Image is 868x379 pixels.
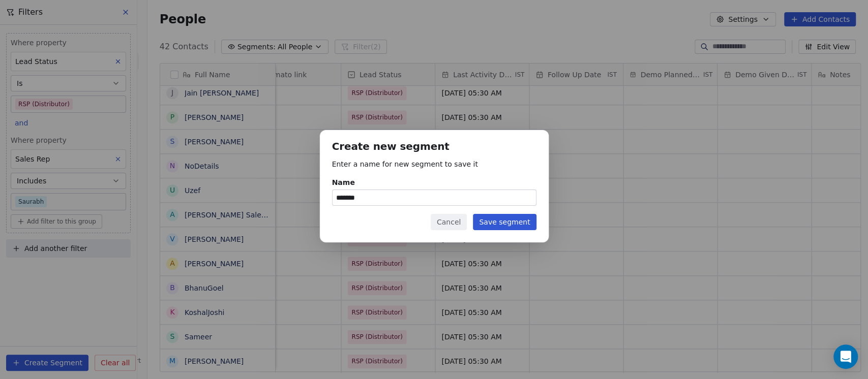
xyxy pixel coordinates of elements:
h1: Create new segment [332,142,536,153]
input: Name [333,190,536,205]
div: Name [332,177,536,187]
button: Save segment [473,214,536,230]
button: Cancel [431,214,467,230]
p: Enter a name for new segment to save it [332,159,536,169]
